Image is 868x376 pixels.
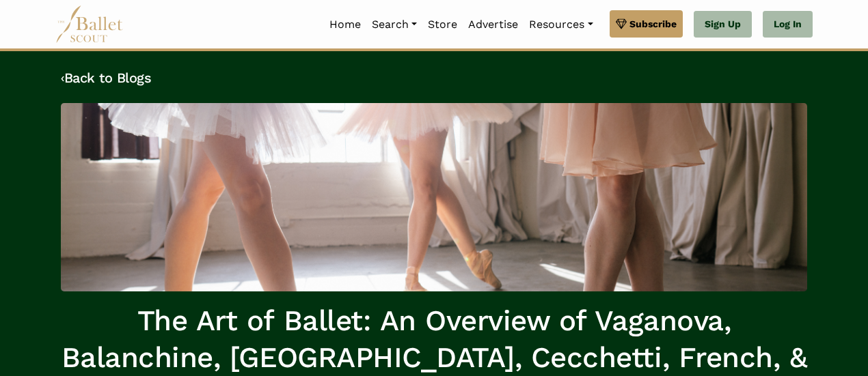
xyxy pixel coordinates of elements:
a: Resources [524,10,598,39]
a: Search [366,10,422,39]
code: ‹ [61,69,64,86]
a: Sign Up [694,11,752,38]
img: header_image.img [61,103,807,291]
a: ‹Back to Blogs [61,70,151,86]
a: Subscribe [610,10,683,38]
span: Subscribe [629,16,677,31]
a: Advertise [463,10,524,39]
a: Log In [763,11,813,38]
a: Home [324,10,366,39]
a: Store [422,10,463,39]
img: gem.svg [616,16,627,31]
